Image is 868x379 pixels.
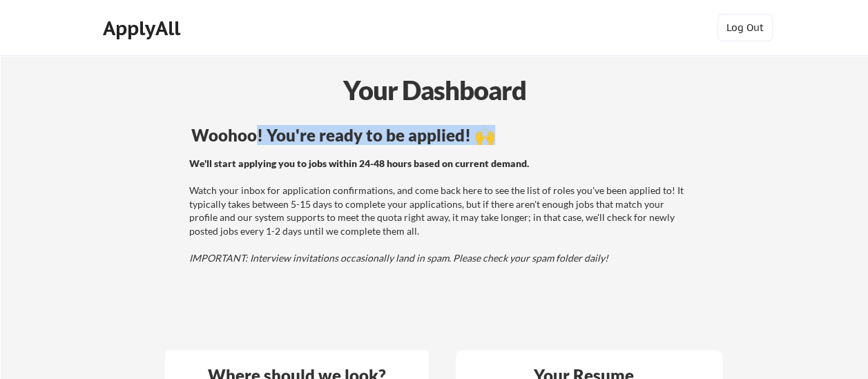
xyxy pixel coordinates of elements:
div: Watch your inbox for application confirmations, and come back here to see the list of roles you'v... [189,157,687,265]
em: IMPORTANT: Interview invitations occasionally land in spam. Please check your spam folder daily! [189,252,608,264]
div: ApplyAll [103,17,184,40]
div: Your Dashboard [1,70,868,110]
div: Woohoo! You're ready to be applied! 🙌 [191,127,689,144]
button: Log Out [717,14,773,41]
strong: We'll start applying you to jobs within 24-48 hours based on current demand. [189,157,529,169]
